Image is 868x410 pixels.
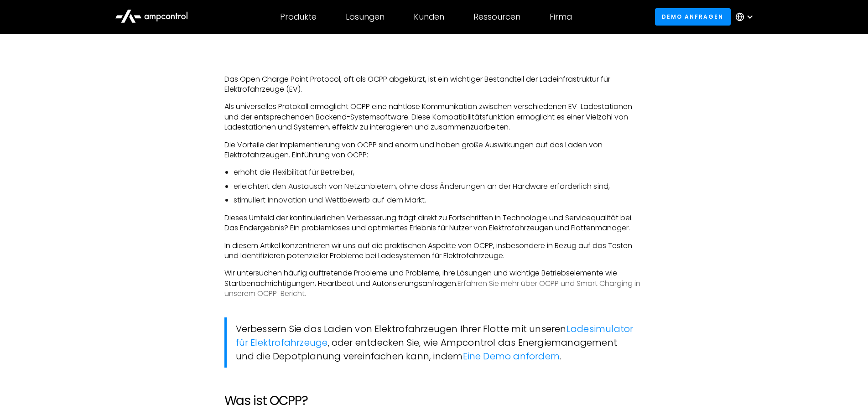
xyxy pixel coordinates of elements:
a: Eine Demo anfordern [463,350,560,363]
div: Produkte [280,12,317,22]
h2: Was ist OCPP? [224,393,644,409]
blockquote: Verbessern Sie das Laden von Elektrofahrzeugen Ihrer Flotte mit unseren , oder entdecken Sie, wie... [224,317,644,368]
p: Wir untersuchen häufig auftretende Probleme und Probleme, ihre Lösungen und wichtige Betriebselem... [224,268,644,299]
div: Lösungen [346,12,385,22]
p: Die Vorteile der Implementierung von OCPP sind enorm und haben große Auswirkungen auf das Laden v... [224,140,644,161]
div: Firma [550,12,572,22]
li: erleichtert den Austausch von Netzanbietern, ohne dass Änderungen an der Hardware erforderlich sind, [234,182,644,192]
li: stimuliert Innovation und Wettbewerb auf dem Markt. [234,195,644,205]
div: Ressourcen [473,12,520,22]
a: Erfahren Sie mehr über OCPP und Smart Charging in unserem OCPP-Bericht. [224,278,640,299]
div: Kunden [414,12,444,22]
li: erhöht die Flexibilität für Betreiber, [234,167,644,177]
p: In diesem Artikel konzentrieren wir uns auf die praktischen Aspekte von OCPP, insbesondere in Bez... [224,241,644,261]
p: Das Open Charge Point Protocol, oft als OCPP abgekürzt, ist ein wichtiger Bestandteil der Ladeinf... [224,74,644,95]
a: Demo anfragen [655,8,731,25]
a: Ladesimulator für Elektrofahrzeuge [236,322,634,349]
p: Dieses Umfeld der kontinuierlichen Verbesserung trägt direkt zu Fortschritten in Technologie und ... [224,213,644,234]
p: Als universelles Protokoll ermöglicht OCPP eine nahtlose Kommunikation zwischen verschiedenen EV-... [224,102,644,132]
